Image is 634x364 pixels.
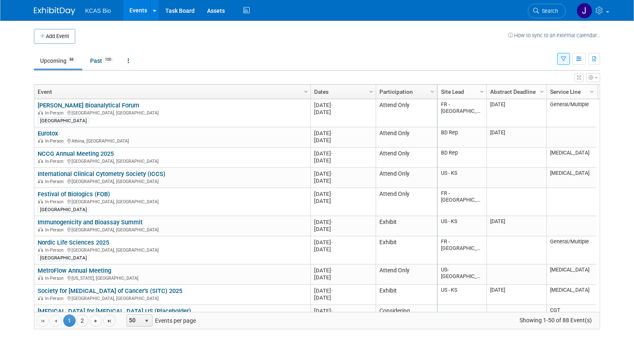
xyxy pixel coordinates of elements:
span: Go to the next page [93,318,99,324]
a: Service Line [550,85,591,99]
a: Column Settings [538,85,547,97]
span: - [331,150,333,157]
span: In-Person [45,179,66,184]
span: Column Settings [479,88,485,95]
img: In-Person Event [38,227,43,231]
div: [GEOGRAPHIC_DATA] [38,206,89,213]
a: Column Settings [302,85,311,97]
span: In-Person [45,276,66,281]
a: Go to the previous page [50,314,62,327]
td: FR - [GEOGRAPHIC_DATA] [438,236,486,264]
div: [DATE] [314,150,372,157]
div: [GEOGRAPHIC_DATA], [GEOGRAPHIC_DATA] [38,178,307,185]
img: ExhibitDay [34,7,75,15]
a: 2 [76,314,88,327]
span: Column Settings [368,88,374,95]
a: [PERSON_NAME] Bioanalytical Forum [38,102,139,109]
div: [DATE] [314,287,372,294]
a: How to sync to an external calendar... [508,32,600,38]
td: [DATE] [486,127,546,148]
span: - [331,267,333,274]
div: [DATE] [314,267,372,274]
a: Past100 [84,53,120,69]
td: [MEDICAL_DATA] [546,264,596,285]
div: [DATE] [314,157,372,164]
td: [DATE] [486,99,546,127]
span: Showing 1-50 of 88 Event(s) [512,314,600,326]
span: In-Person [45,296,66,301]
a: Go to the first page [36,314,49,327]
span: Column Settings [539,88,545,95]
td: US - KS [438,285,486,305]
td: General/Multiple [546,236,596,264]
span: Column Settings [303,88,309,95]
a: Site Lead [441,85,481,99]
td: [DATE] [486,285,546,305]
div: [GEOGRAPHIC_DATA], [GEOGRAPHIC_DATA] [38,109,307,116]
img: In-Person Event [38,199,43,203]
div: [DATE] [314,130,372,137]
span: In-Person [45,199,66,205]
div: [DATE] [314,109,372,116]
img: In-Person Event [38,138,43,143]
a: Upcoming88 [34,53,82,69]
div: [DATE] [314,190,372,197]
span: 88 [67,57,76,63]
div: [DATE] [314,177,372,184]
td: [MEDICAL_DATA] [546,168,596,188]
td: Exhibit [376,216,437,236]
a: Society for [MEDICAL_DATA] of Cancer’s (SITC) 2025 [38,287,182,295]
a: Go to the next page [90,314,102,327]
span: - [331,308,333,314]
span: 1 [63,314,76,327]
span: - [331,219,333,225]
div: [GEOGRAPHIC_DATA], [GEOGRAPHIC_DATA] [38,226,307,233]
span: Search [539,8,558,14]
a: Go to the last page [103,314,116,327]
div: [GEOGRAPHIC_DATA] [38,255,89,261]
div: [DATE] [314,226,372,233]
td: US - KS [438,216,486,236]
div: [DATE] [314,294,372,301]
img: In-Person Event [38,276,43,280]
img: In-Person Event [38,110,43,114]
td: [MEDICAL_DATA] [546,285,596,305]
td: Attend Only [376,148,437,168]
span: Events per page [116,314,204,327]
div: [DATE] [314,197,372,205]
a: Abstract Deadline [490,85,541,99]
td: Attend Only [376,264,437,285]
a: International Clinical Cytometry Society (ICCS) [38,170,165,178]
span: Go to the first page [39,318,46,324]
div: [US_STATE], [GEOGRAPHIC_DATA] [38,274,307,281]
div: [DATE] [314,219,372,226]
div: [DATE] [314,102,372,109]
td: US - KS [438,168,486,188]
td: BD Rep [438,127,486,148]
a: NCCG Annual Meeting 2025 [38,150,114,157]
img: Jason Hannah [577,3,592,19]
a: Immunogenicity and Bioassay Summit [38,219,143,226]
div: [DATE] [314,170,372,177]
a: Festival of Biologics (FOB) [38,190,110,198]
a: Eurotox [38,130,58,137]
img: In-Person Event [38,159,43,163]
span: In-Person [45,159,66,164]
a: Event [38,85,305,99]
a: Column Settings [478,85,487,97]
a: Participation [379,85,431,99]
td: Attend Only [376,188,437,216]
button: Add Event [34,29,75,44]
a: Dates [314,85,370,99]
div: Athina, [GEOGRAPHIC_DATA] [38,137,307,144]
td: CGT [546,305,596,333]
span: - [331,130,333,136]
div: [GEOGRAPHIC_DATA], [GEOGRAPHIC_DATA] [38,198,307,205]
img: In-Person Event [38,247,43,252]
span: In-Person [45,247,66,253]
td: BD Rep [438,148,486,168]
span: - [331,191,333,197]
div: [GEOGRAPHIC_DATA] [38,117,89,124]
td: [MEDICAL_DATA] [546,148,596,168]
div: [DATE] [314,246,372,253]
